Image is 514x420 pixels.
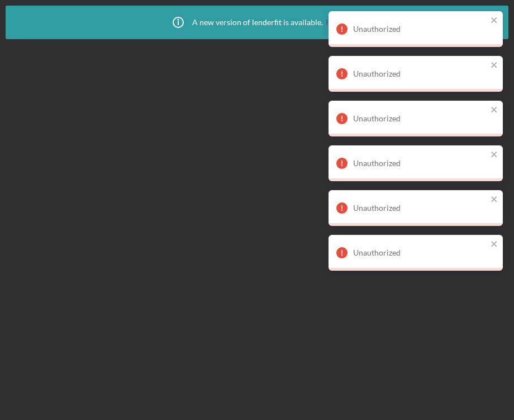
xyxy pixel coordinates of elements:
button: close [491,239,498,250]
a: Reload [326,18,350,27]
div: Unauthorized [353,204,487,213]
button: close [491,60,498,71]
div: Unauthorized [353,159,487,168]
button: close [491,105,498,116]
div: Unauthorized [353,248,487,257]
button: close [491,195,498,205]
button: close [491,150,498,161]
button: close [491,16,498,26]
div: Unauthorized [353,25,487,34]
div: Unauthorized [353,114,487,123]
div: Unauthorized [353,69,487,78]
div: A new version of lenderfit is available. [164,8,350,36]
